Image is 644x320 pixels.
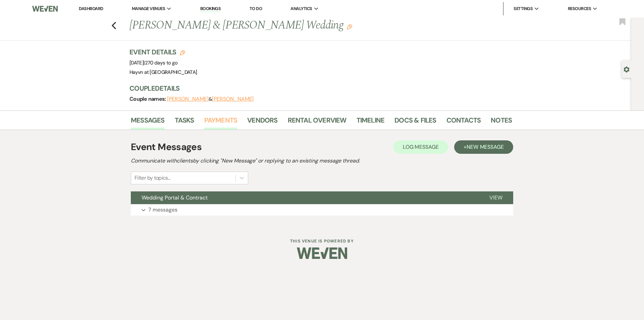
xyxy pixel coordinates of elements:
a: Vendors [247,115,277,130]
button: Wedding Portal & Contract [131,191,479,204]
span: Log Message [403,143,439,150]
h1: [PERSON_NAME] & [PERSON_NAME] Wedding [129,17,430,34]
h1: Event Messages [131,140,202,154]
span: & [167,96,254,102]
button: [PERSON_NAME] [167,96,209,102]
a: Notes [491,115,512,130]
a: Dashboard [79,6,103,11]
span: Manage Venues [132,5,165,12]
span: Settings [514,5,533,12]
button: +New Message [454,140,513,154]
a: To Do [250,6,262,11]
p: 7 messages [148,205,177,214]
span: Couple names: [129,95,167,102]
span: View [489,194,502,201]
button: 7 messages [131,204,513,216]
span: Resources [568,5,591,12]
button: Edit [347,24,352,30]
span: Wedding Portal & Contract [142,194,208,201]
span: | [144,59,177,66]
a: Docs & Files [394,115,436,130]
a: Contacts [446,115,481,130]
button: [PERSON_NAME] [212,96,254,102]
a: Timeline [357,115,385,130]
img: Weven Logo [32,2,58,16]
span: [DATE] [129,59,178,66]
span: Hayvn at [GEOGRAPHIC_DATA] [129,69,197,76]
a: Rental Overview [288,115,346,130]
a: Tasks [175,115,194,130]
span: Analytics [290,5,312,12]
div: Filter by topics... [135,174,170,182]
h3: Event Details [129,47,197,57]
img: Weven Logo [297,241,347,265]
h3: Couple Details [129,84,505,93]
a: Messages [131,115,165,130]
span: 270 days to go [145,59,178,66]
button: Open lead details [624,66,630,72]
h2: Communicate with clients by clicking "New Message" or replying to an existing message thread. [131,157,513,165]
button: Log Message [393,140,448,154]
a: Payments [204,115,237,130]
a: Bookings [200,6,221,12]
span: New Message [467,143,504,150]
button: View [479,191,513,204]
